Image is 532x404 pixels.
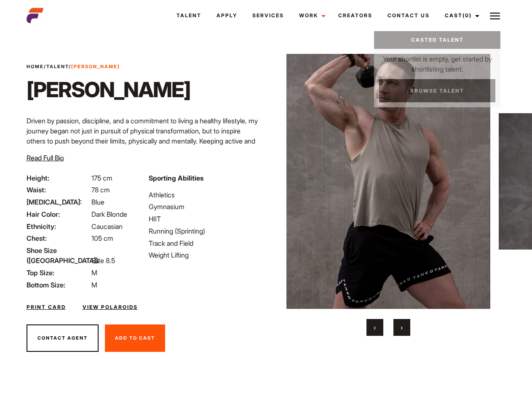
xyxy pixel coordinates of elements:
span: Add To Cast [115,335,155,341]
h1: [PERSON_NAME] [27,77,190,102]
span: Height: [27,173,90,183]
p: Driven by passion, discipline, and a commitment to living a healthy lifestyle, my journey began n... [27,116,261,166]
strong: Sporting Abilities [149,174,203,182]
li: Track and Field [149,238,261,248]
span: Dark Blonde [91,210,127,218]
a: Services [245,4,291,27]
a: Talent [46,64,69,69]
span: M [91,281,97,289]
img: Burger icon [490,11,500,21]
p: Your shortlist is empty, get started by shortlisting talent. [374,49,500,74]
a: Work [291,4,331,27]
li: HIIT [149,214,261,224]
button: Read Full Bio [27,153,64,163]
span: Caucasian [91,222,123,231]
span: Bottom Size: [27,280,90,290]
a: Print Card [27,303,66,311]
span: Waist: [27,185,90,195]
li: Running (Sprinting) [149,226,261,236]
a: Contact Us [380,4,437,27]
span: [MEDICAL_DATA]: [27,197,90,207]
span: 78 cm [91,186,110,194]
span: Ethnicity: [27,221,90,231]
button: Contact Agent [27,324,99,352]
a: Home [27,64,44,69]
li: Gymnasium [149,202,261,212]
span: Previous [374,323,376,332]
span: Read Full Bio [27,154,64,162]
span: Size 8.5 [91,256,115,265]
img: cropped-aefm-brand-fav-22-square.png [27,7,43,24]
a: Apply [209,4,245,27]
span: (0) [462,12,472,19]
span: Next [401,323,403,332]
strong: [PERSON_NAME] [71,64,120,69]
a: Creators [331,4,380,27]
span: / / [27,63,120,70]
span: 175 cm [91,174,112,182]
span: Hair Color: [27,209,90,219]
a: Talent [169,4,209,27]
a: Browse Talent [379,79,495,102]
li: Weight Lifting [149,250,261,260]
li: Athletics [149,190,261,200]
a: Cast(0) [437,4,484,27]
span: Chest: [27,233,90,243]
button: Add To Cast [105,324,165,352]
span: Shoe Size ([GEOGRAPHIC_DATA]): [27,245,90,266]
span: 105 cm [91,234,113,242]
span: Top Size: [27,268,90,278]
span: Blue [91,198,104,206]
span: M [91,268,97,277]
a: Casted Talent [374,31,500,49]
a: View Polaroids [83,303,138,311]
